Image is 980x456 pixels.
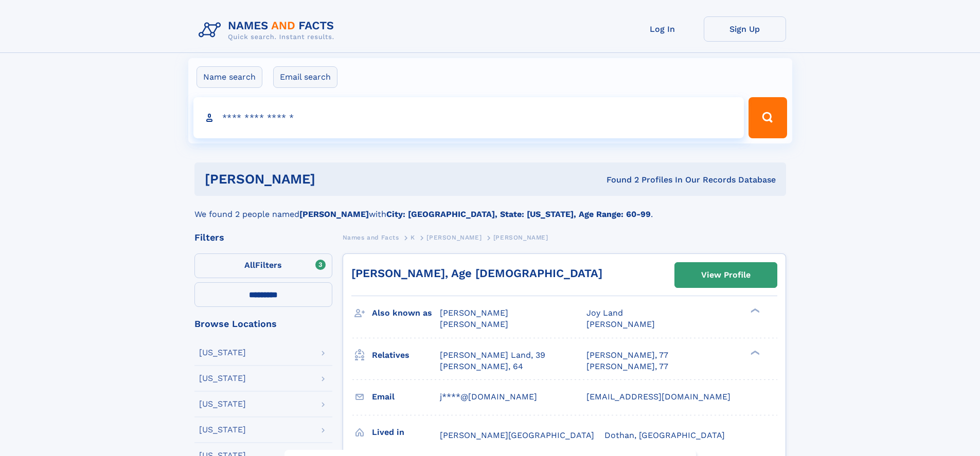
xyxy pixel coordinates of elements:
[604,430,725,440] span: Dothan, [GEOGRAPHIC_DATA]
[199,426,246,434] div: [US_STATE]
[372,424,440,441] h3: Lived in
[244,260,255,270] span: All
[197,66,262,88] label: Name search
[440,308,508,318] span: [PERSON_NAME]
[194,253,332,278] label: Filters
[194,16,343,44] img: Logo Names and Facts
[273,66,337,88] label: Email search
[586,392,730,402] span: [EMAIL_ADDRESS][DOMAIN_NAME]
[194,233,332,242] div: Filters
[440,350,545,361] a: [PERSON_NAME] Land, 39
[675,263,777,287] a: View Profile
[199,400,246,408] div: [US_STATE]
[748,349,760,356] div: ❯
[701,263,751,287] div: View Profile
[493,234,548,241] span: [PERSON_NAME]
[440,430,594,440] span: [PERSON_NAME][GEOGRAPHIC_DATA]
[351,267,602,280] a: [PERSON_NAME], Age [DEMOGRAPHIC_DATA]
[205,173,461,186] h1: [PERSON_NAME]
[586,308,623,318] span: Joy Land
[586,319,655,329] span: [PERSON_NAME]
[426,231,482,244] a: [PERSON_NAME]
[299,209,369,219] b: [PERSON_NAME]
[621,16,704,42] a: Log In
[386,209,651,219] b: City: [GEOGRAPHIC_DATA], State: [US_STATE], Age Range: 60-99
[194,319,332,329] div: Browse Locations
[440,361,523,372] a: [PERSON_NAME], 64
[411,234,415,241] span: K
[426,234,482,241] span: [PERSON_NAME]
[372,346,440,364] h3: Relatives
[372,388,440,406] h3: Email
[586,361,668,372] a: [PERSON_NAME], 77
[194,196,786,221] div: We found 2 people named with .
[372,304,440,322] h3: Also known as
[411,231,415,244] a: K
[748,307,760,314] div: ❯
[586,350,668,361] a: [PERSON_NAME], 77
[440,319,508,329] span: [PERSON_NAME]
[199,349,246,357] div: [US_STATE]
[343,231,399,244] a: Names and Facts
[749,97,787,138] button: Search Button
[461,174,776,186] div: Found 2 Profiles In Our Records Database
[704,16,786,42] a: Sign Up
[199,374,246,382] div: [US_STATE]
[193,97,744,138] input: search input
